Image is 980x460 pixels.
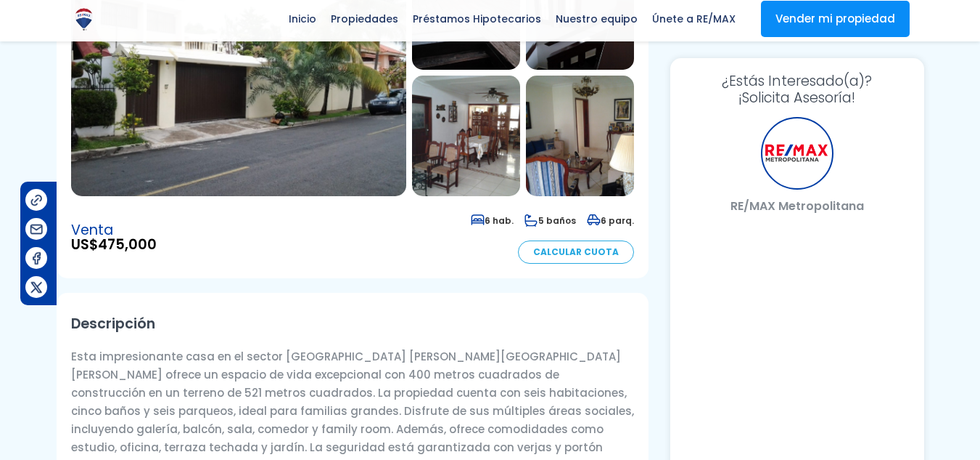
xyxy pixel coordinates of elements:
[405,8,548,30] span: Préstamos Hipotecarios
[524,214,576,227] span: 5 baños
[548,8,645,30] span: Nuestro equipo
[71,307,634,340] h2: Descripción
[685,73,910,89] span: ¿Estás Interesado(a)?
[71,238,157,252] span: US$
[29,193,44,208] img: Compartir
[281,8,324,30] span: Inicio
[471,214,514,227] span: 6 hab.
[526,76,634,196] img: Casa en El Millón
[518,241,634,264] a: Calcular Cuota
[71,223,157,238] span: Venta
[29,251,44,266] img: Compartir
[685,197,910,215] p: RE/MAX Metropolitana
[71,7,96,32] img: Logo de REMAX
[412,76,520,196] img: Casa en El Millón
[645,8,743,30] span: Únete a RE/MAX
[29,280,44,295] img: Compartir
[98,235,157,254] span: 475,000
[685,73,910,106] h3: ¡Solicita Asesoría!
[761,117,833,190] div: RE/MAX Metropolitana
[587,214,634,227] span: 6 parq.
[761,1,910,37] a: Vender mi propiedad
[324,8,405,30] span: Propiedades
[29,222,44,237] img: Compartir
